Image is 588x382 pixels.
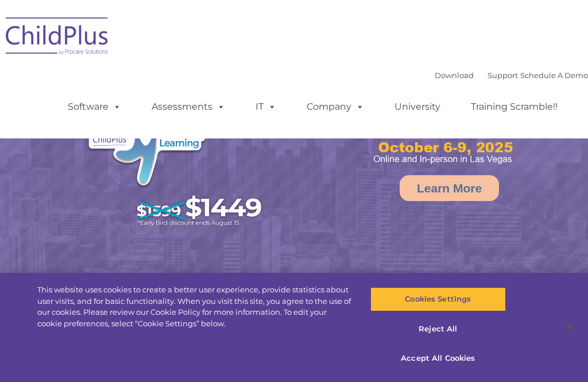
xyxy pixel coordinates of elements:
[370,287,506,311] button: Cookies Settings
[140,95,237,118] a: Assessments
[383,95,452,118] a: University
[488,71,518,80] a: Support
[370,346,506,371] button: Accept All Cookies
[56,95,133,118] a: Software
[295,95,376,118] a: Company
[370,317,506,341] button: Reject All
[557,314,582,339] button: Close
[520,71,588,80] a: Schedule A Demo
[400,175,499,201] a: Learn More
[435,71,588,80] font: |
[459,95,569,118] a: Training Scramble!!
[37,284,353,329] div: This website uses cookies to create a better user experience, provide statistics about user visit...
[435,71,474,80] a: Download
[244,95,288,118] a: IT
